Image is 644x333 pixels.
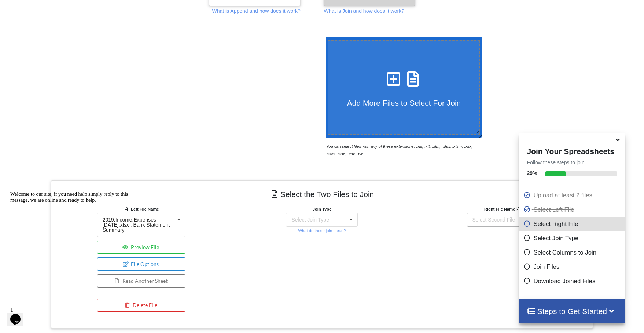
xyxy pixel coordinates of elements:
p: What is Append and how does it work? [212,7,301,15]
p: Select Columns to Join [523,248,623,257]
p: Follow these steps to join [519,159,625,166]
button: Preview File [97,241,186,254]
h4: Steps to Get Started [527,307,617,316]
p: Download Joined Files [523,277,623,286]
p: Upload at least 2 files [523,191,623,200]
button: Delete File [97,299,186,312]
p: Select Join Type [523,234,623,243]
p: Join Files [523,262,623,271]
b: Left File Name [131,207,159,211]
div: Select Second File [472,217,515,222]
p: Select Right File [523,219,623,228]
div: Select Join Type [291,217,329,222]
button: File Options [97,257,186,271]
b: Join Type [313,207,331,211]
button: Read Another Sheet [97,274,186,288]
div: Welcome to our site, if you need help simply reply to this message, we are online and ready to help. [3,3,135,15]
p: What is Join and how does it work? [324,7,404,15]
h4: Join Your Spreadsheets [519,145,625,156]
small: What do these join mean? [298,228,346,233]
iframe: chat widget [7,189,139,300]
span: Add More Files to Select For Join [347,99,461,107]
i: You can select files with any of these extensions: .xls, .xlt, .xlm, .xlsx, .xlsm, .xltx, .xltm, ... [326,144,472,156]
b: 29 % [527,170,537,176]
iframe: chat widget [7,304,31,326]
p: Select Left File [523,205,623,214]
span: Welcome to our site, if you need help simply reply to this message, we are online and ready to help. [3,3,121,14]
h4: Select the Two Files to Join [56,186,588,202]
b: Right File Name [484,207,521,211]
